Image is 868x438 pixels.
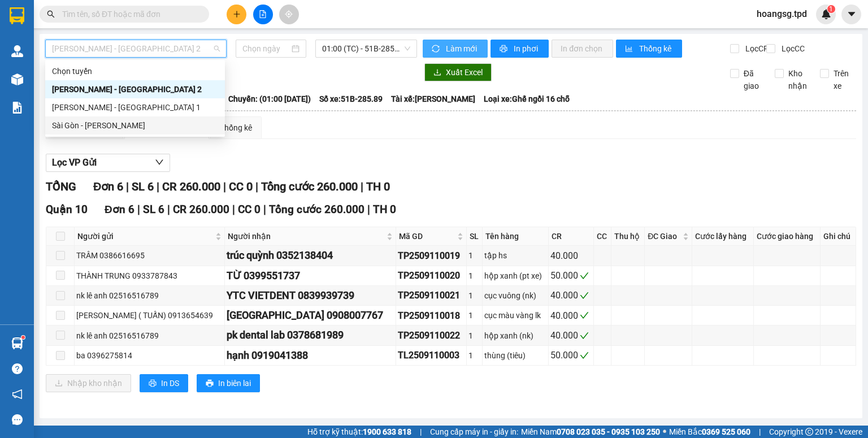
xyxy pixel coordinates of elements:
span: CR 260.000 [162,180,220,193]
td: TP2509110019 [396,246,467,266]
span: Trên xe [829,67,857,92]
span: sync [432,45,441,54]
div: cục màu vàng lk [484,309,546,322]
button: caret-down [841,5,861,24]
span: check [580,311,589,320]
div: [GEOGRAPHIC_DATA] 0908007767 [227,307,394,323]
div: Sài Gòn - [PERSON_NAME] [52,119,218,132]
span: check [580,351,589,360]
th: Cước giao hàng [754,227,821,246]
div: TỪ 0399551737 [227,268,394,284]
span: In phơi [514,42,540,55]
span: TỔNG [46,180,76,193]
div: TP2509110019 [398,249,465,263]
span: | [137,203,140,216]
span: In DS [161,377,179,389]
div: Chọn tuyến [45,62,225,80]
span: Chuyến: (01:00 [DATE]) [228,93,311,105]
span: | [126,180,129,193]
button: printerIn biên lai [197,374,260,392]
span: hoangsg.tpd [748,7,816,21]
span: Tổng cước 260.000 [261,180,358,193]
th: Ghi chú [821,227,856,246]
div: 40.000 [550,249,592,263]
div: pk dental lab 0378681989 [227,327,394,343]
span: SL 6 [132,180,154,193]
span: Mã GD [399,230,455,242]
span: 1 [829,5,833,13]
span: Làm mới [446,42,479,55]
span: ⚪️ [663,430,666,434]
button: downloadXuất Excel [424,63,492,81]
button: downloadNhập kho nhận [46,374,131,392]
div: [PERSON_NAME] - [GEOGRAPHIC_DATA] 1 [52,101,218,114]
div: 50.000 [550,268,592,283]
span: file-add [259,10,267,18]
span: | [361,180,363,193]
button: file-add [253,5,273,24]
input: Tìm tên, số ĐT hoặc mã đơn [62,8,196,20]
sup: 1 [21,336,25,339]
th: Thu hộ [611,227,645,246]
img: icon-new-feature [821,9,831,19]
span: plus [233,10,241,18]
div: cục vuông (nk) [484,289,546,302]
div: 50.000 [550,348,592,362]
span: | [223,180,226,193]
button: bar-chartThống kê [616,40,682,58]
div: Phương Lâm - Sài Gòn 2 [45,80,225,98]
button: syncLàm mới [423,40,488,58]
span: Xuất Excel [446,66,483,79]
span: notification [12,389,23,400]
div: TP2509110022 [398,328,465,342]
div: 1 [468,309,481,322]
span: ĐC Giao [648,230,680,242]
th: SL [467,227,483,246]
div: THÀNH TRUNG 0933787843 [76,270,223,282]
div: TP2509110018 [398,309,465,323]
span: message [12,414,23,425]
span: printer [500,45,509,54]
span: | [167,203,170,216]
button: plus [227,5,246,24]
div: trúc quỳnh 0352138404 [227,248,394,263]
span: printer [206,379,214,388]
th: CR [549,227,594,246]
span: SL 6 [143,203,164,216]
span: Tài xế: [PERSON_NAME] [391,93,475,105]
input: 12/09/2025 [242,42,289,55]
span: Kho nhận [784,67,811,92]
img: logo-vxr [10,7,24,24]
span: caret-down [847,9,857,19]
span: check [580,291,589,300]
span: Quận 10 [46,203,88,216]
div: TRÂM 0386616695 [76,249,223,262]
button: aim [279,5,299,24]
span: Lọc CC [777,42,806,55]
div: 40.000 [550,328,592,342]
td: TP2509110022 [396,326,467,345]
div: Thống kê [220,122,252,134]
div: Sài Gòn - Phương Lâm [45,116,225,135]
span: Người gửi [77,230,213,242]
div: Phương Lâm - Sài Gòn 1 [45,98,225,116]
span: CC 0 [229,180,253,193]
div: [PERSON_NAME] - [GEOGRAPHIC_DATA] 2 [52,83,218,96]
span: bar-chart [625,45,635,54]
strong: 1900 633 818 [363,427,411,436]
span: question-circle [12,363,23,374]
span: In biên lai [218,377,251,389]
img: warehouse-icon [11,73,23,85]
span: | [232,203,235,216]
td: TP2509110021 [396,286,467,306]
div: hộp xanh (nk) [484,329,546,342]
span: Lọc VP Gửi [52,155,97,170]
span: Thống kê [639,42,673,55]
sup: 1 [827,5,835,13]
span: Loại xe: Ghế ngồi 16 chỗ [484,93,570,105]
span: search [47,10,55,18]
div: nk lê anh 02516516789 [76,289,223,302]
td: TP2509110018 [396,306,467,326]
button: Lọc VP Gửi [46,154,170,172]
strong: 0369 525 060 [702,427,750,436]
